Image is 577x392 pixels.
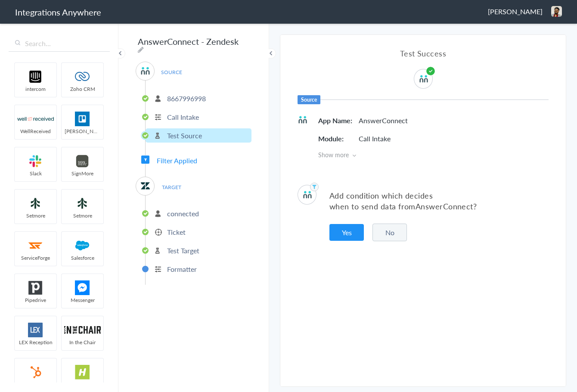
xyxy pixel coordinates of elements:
img: lex-app-logo.svg [17,323,54,337]
img: hubspot-logo.svg [17,365,54,380]
img: wr-logo.svg [17,112,54,126]
p: Test Target [167,246,199,255]
p: 8667996998 [167,93,206,103]
img: intercom-logo.svg [17,69,54,84]
span: HubSpot [15,381,56,388]
span: Salesforce [62,254,103,261]
h5: Module [318,134,357,143]
span: LEX Reception [15,339,56,346]
button: Yes [329,224,364,241]
img: answerconnect-logo.svg [302,190,313,200]
span: In the Chair [62,339,103,346]
h5: App Name [318,115,357,125]
span: intercom [15,85,56,93]
img: zoho-logo.svg [64,69,101,84]
span: Filter Applied [157,156,197,165]
p: Test Source [167,131,202,140]
h1: Integrations Anywhere [15,6,101,18]
button: No [372,224,407,241]
p: AnswerConnect [359,115,408,125]
p: Add condition which decides when to send data from ? [329,190,549,212]
img: pipedrive.png [17,280,54,295]
span: [PERSON_NAME] [488,6,543,16]
span: Slack [15,170,56,177]
img: 6133a33c-c043-4896-a3fb-b98b86b42842.jpeg [551,6,562,17]
span: Pipedrive [15,296,56,304]
span: WellReceived [15,128,56,135]
img: salesforce-logo.svg [64,238,101,253]
span: Show more [318,150,549,159]
p: Formatter [167,264,197,274]
img: serviceforge-icon.png [17,238,54,253]
img: setmoreNew.jpg [64,196,101,211]
img: answerconnect-logo.svg [298,115,308,125]
span: AnswerConnect [416,201,473,212]
img: slack-logo.svg [17,154,54,168]
img: trello.png [64,112,101,126]
img: setmoreNew.jpg [17,196,54,211]
img: signmore-logo.png [64,154,101,168]
p: Ticket [167,227,186,237]
p: Call Intake [359,134,391,143]
span: HelloSells [62,381,103,388]
span: [PERSON_NAME] [62,128,103,135]
input: Search... [9,35,110,52]
span: Messenger [62,296,103,304]
span: Zoho CRM [62,85,103,93]
img: hs-app-logo.svg [64,365,101,380]
span: TARGET [155,181,188,193]
h4: Test Success [298,48,549,59]
span: Setmore [15,212,56,219]
span: Setmore [62,212,103,219]
img: answerconnect-logo.svg [419,74,429,84]
span: SignMore [62,170,103,177]
h6: Source [298,95,320,104]
span: SOURCE [155,66,188,78]
p: Call Intake [167,112,199,122]
img: FBM.png [64,280,101,295]
img: inch-logo.svg [64,323,101,337]
img: answerconnect-logo.svg [140,65,151,76]
p: connected [167,208,199,218]
img: zendesk-logo.svg [140,180,151,191]
span: ServiceForge [15,254,56,261]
